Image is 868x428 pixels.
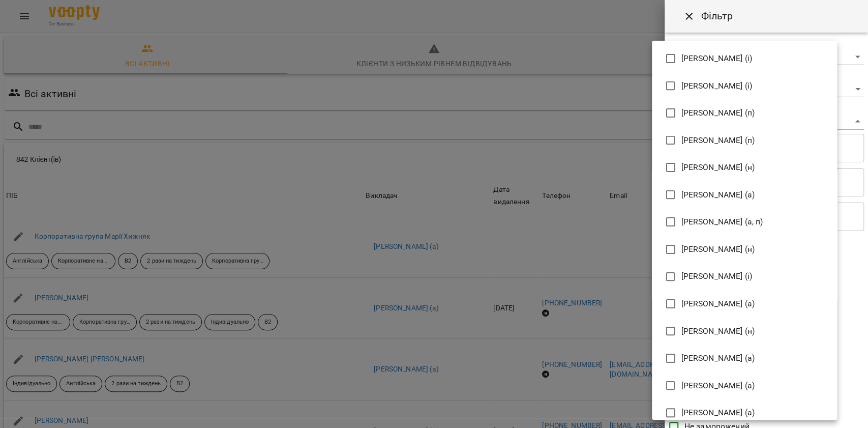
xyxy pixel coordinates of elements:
[681,380,755,392] span: [PERSON_NAME] (а)
[681,407,755,419] span: [PERSON_NAME] (а)
[681,298,755,310] span: [PERSON_NAME] (а)
[681,325,755,337] span: [PERSON_NAME] (н)
[681,80,753,92] span: [PERSON_NAME] (і)
[681,189,755,201] span: [PERSON_NAME] (а)
[681,161,755,174] span: [PERSON_NAME] (н)
[681,352,755,364] span: [PERSON_NAME] (а)
[681,270,753,282] span: [PERSON_NAME] (і)
[681,134,755,147] span: [PERSON_NAME] (п)
[681,107,755,119] span: [PERSON_NAME] (п)
[681,243,755,255] span: [PERSON_NAME] (н)
[681,52,753,65] span: [PERSON_NAME] (і)
[681,216,763,228] span: [PERSON_NAME] (а, п)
